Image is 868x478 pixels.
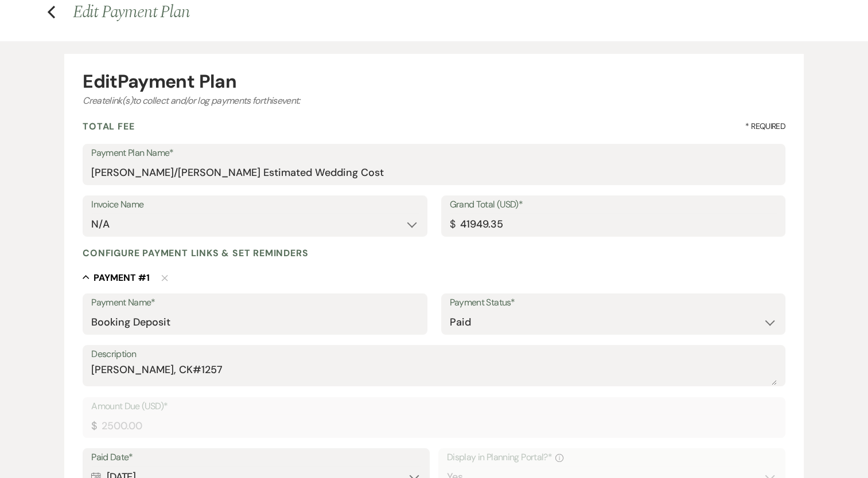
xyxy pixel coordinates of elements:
[94,272,150,284] h5: Payment # 1
[91,398,777,415] label: Amount Due (USD)*
[83,272,150,283] button: Payment #1
[450,295,777,311] label: Payment Status*
[450,197,777,213] label: Grand Total (USD)*
[91,418,96,434] div: $
[450,217,455,232] div: $
[91,346,777,363] label: Description
[91,145,777,162] label: Payment Plan Name*
[83,247,308,259] h4: Configure payment links & set reminders
[91,295,418,311] label: Payment Name*
[91,197,418,213] label: Invoice Name
[91,449,421,466] label: Paid Date*
[83,72,785,91] div: Edit Payment Plan
[83,120,134,132] h4: Total Fee
[745,120,785,132] span: * Required
[91,362,777,385] textarea: [PERSON_NAME], CK#1257
[83,94,785,108] div: Create link(s) to collect and/or log payments for this event:
[447,449,777,466] label: Display in Planning Portal?*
